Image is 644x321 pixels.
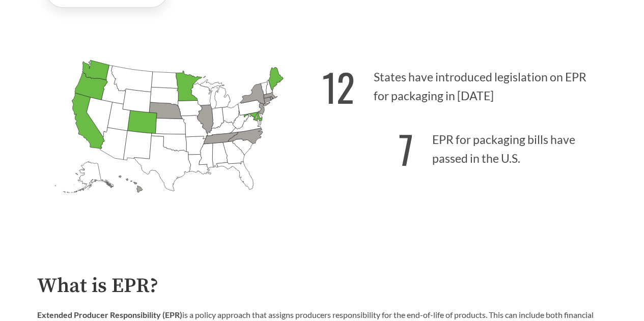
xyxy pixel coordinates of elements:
strong: 12 [322,59,355,115]
strong: Extended Producer Responsibility (EPR) [37,310,182,319]
p: States have introduced legislation on EPR for packaging in [DATE] [322,52,607,115]
strong: 7 [399,121,413,177]
h2: What is EPR? [37,275,607,298]
p: EPR for packaging bills have passed in the U.S. [322,115,607,178]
